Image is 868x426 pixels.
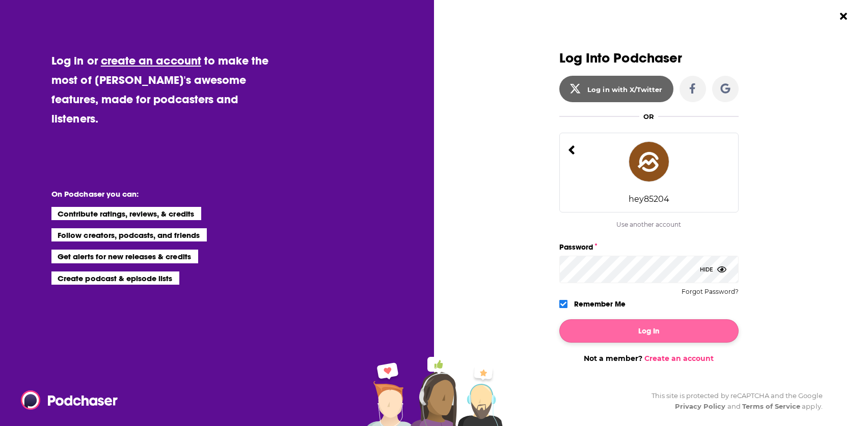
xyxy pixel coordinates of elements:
[51,250,198,263] li: Get alerts for new releases & credits
[101,53,201,68] a: create an account
[643,390,823,412] div: This site is protected by reCAPTCHA and the Google and apply.
[559,319,739,343] button: Log In
[21,390,111,410] a: Podchaser - Follow, Share and Rate Podcasts
[587,85,662,94] div: Log in with X/Twitter
[629,194,669,204] div: hey85204
[629,141,669,182] img: hey85204
[742,402,801,410] a: Terms of Service
[51,207,201,220] li: Contribute ratings, reviews, & credits
[559,51,739,66] h3: Log Into Podchaser
[559,354,739,363] div: Not a member?
[51,271,179,285] li: Create podcast & episode lists
[644,354,714,363] a: Create an account
[700,256,726,283] div: Hide
[51,189,255,199] li: On Podchaser you can:
[559,221,739,228] div: Use another account
[643,112,654,120] div: OR
[21,390,119,410] img: Podchaser - Follow, Share and Rate Podcasts
[559,76,673,102] button: Log in with X/Twitter
[675,402,726,410] a: Privacy Policy
[574,297,626,311] label: Remember Me
[834,7,853,26] button: Close Button
[559,240,739,254] label: Password
[682,288,739,295] button: Forgot Password?
[51,228,207,241] li: Follow creators, podcasts, and friends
